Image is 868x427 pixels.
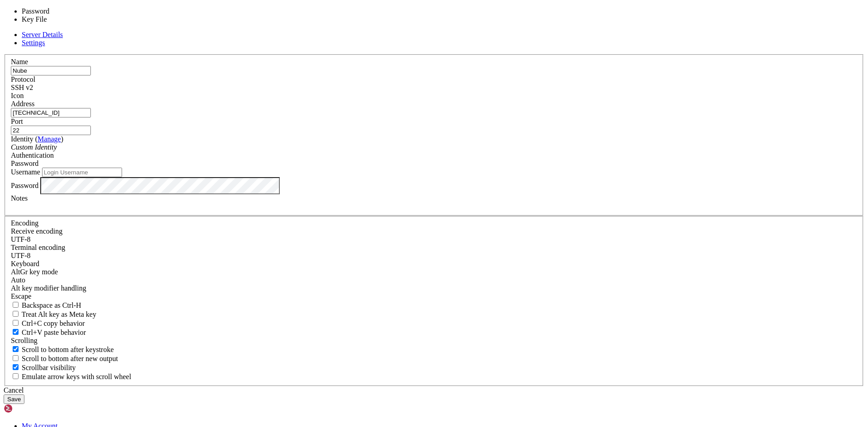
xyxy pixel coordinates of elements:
[11,126,91,135] input: Port Number
[22,310,96,318] span: Treat Alt key as Meta key
[11,143,857,151] div: Custom Identity
[13,302,19,308] input: Backspace as Ctrl-H
[22,301,81,309] span: Backspace as Ctrl-H
[11,194,28,202] label: Notes
[13,311,19,317] input: Treat Alt key as Meta key
[11,252,31,259] span: UTF-8
[11,244,65,251] label: The default terminal encoding. ISO-2022 enables character map translations (like graphics maps). ...
[4,404,56,413] img: Shellngn
[22,373,131,380] span: Emulate arrow keys with scroll wheel
[11,235,857,244] div: UTF-8
[22,364,76,371] span: Scrollbar visibility
[11,135,63,143] label: Identity
[11,100,34,108] label: Address
[11,346,114,353] label: Whether to scroll to the bottom on any keystroke.
[11,328,86,336] label: Ctrl+V pastes if true, sends ^V to host if false. Ctrl+Shift+V sends ^V to host if true, pastes i...
[11,84,33,91] span: SSH v2
[4,394,24,404] button: Save
[4,386,864,394] div: Cancel
[11,292,31,300] span: Escape
[11,66,91,75] input: Server Name
[11,276,857,284] div: Auto
[11,301,81,309] label: If true, the backspace should send BS ('\x08', aka ^H). Otherwise the backspace key should send '...
[38,135,61,143] a: Manage
[22,355,118,362] span: Scroll to bottom after new output
[22,328,86,336] span: Ctrl+V paste behavior
[11,117,23,125] label: Port
[11,364,76,371] label: The vertical scrollbar mode.
[22,15,97,23] li: Key File
[11,268,58,276] label: Set the expected encoding for data received from the host. If the encodings do not match, visual ...
[11,252,857,260] div: UTF-8
[13,373,19,379] input: Emulate arrow keys with scroll wheel
[11,143,57,151] i: Custom Identity
[11,160,857,168] div: Password
[35,135,63,143] span: ( )
[13,346,19,352] input: Scroll to bottom after keystroke
[11,319,85,327] label: Ctrl-C copies if true, send ^C to host if false. Ctrl-Shift-C sends ^C to host if true, copies if...
[11,373,131,380] label: When using the alternative screen buffer, and DECCKM (Application Cursor Keys) is active, mouse w...
[11,284,86,292] label: Controls how the Alt key is handled. Escape: Send an ESC prefix. 8-Bit: Add 128 to the typed char...
[13,320,19,326] input: Ctrl+C copy behavior
[11,75,35,83] label: Protocol
[11,160,38,167] span: Password
[11,310,96,318] label: Whether the Alt key acts as a Meta key or as a distinct Alt key.
[11,92,24,99] label: Icon
[42,168,122,177] input: Login Username
[11,292,857,300] div: Escape
[11,235,31,243] span: UTF-8
[13,364,19,370] input: Scrollbar visibility
[13,355,19,361] input: Scroll to bottom after new output
[22,319,85,327] span: Ctrl+C copy behavior
[22,7,97,15] li: Password
[11,181,38,189] label: Password
[11,151,54,159] label: Authentication
[11,168,40,176] label: Username
[11,337,38,344] label: Scrolling
[22,31,63,38] a: Server Details
[22,39,45,47] a: Settings
[11,84,857,92] div: SSH v2
[11,108,91,117] input: Host Name or IP
[22,346,114,353] span: Scroll to bottom after keystroke
[11,276,25,284] span: Auto
[11,227,62,235] label: Set the expected encoding for data received from the host. If the encodings do not match, visual ...
[11,355,118,362] label: Scroll to bottom after new output.
[11,58,28,66] label: Name
[13,329,19,335] input: Ctrl+V paste behavior
[11,260,39,267] label: Keyboard
[11,219,38,227] label: Encoding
